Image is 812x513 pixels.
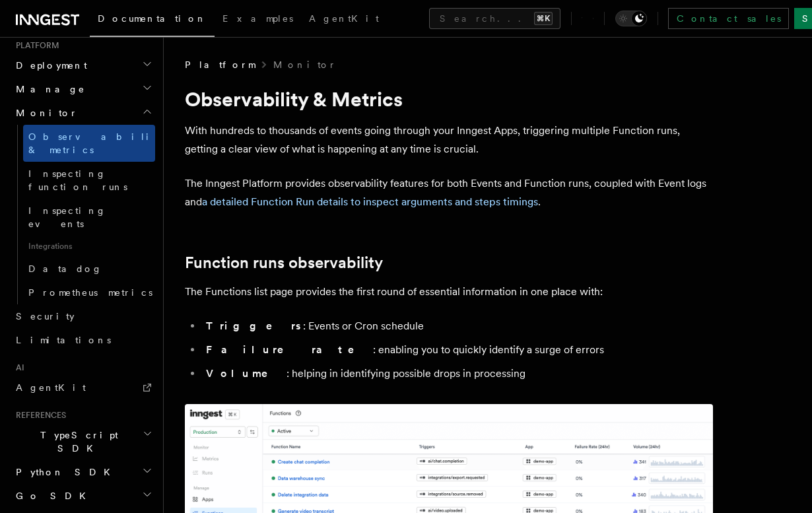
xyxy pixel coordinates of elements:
span: References [11,410,66,421]
h1: Observability & Metrics [185,87,713,111]
span: AI [11,362,24,373]
strong: Failure rate [206,343,373,356]
span: Observability & metrics [28,131,164,155]
span: Security [16,311,75,322]
a: Function runs observability [185,254,383,272]
span: Platform [11,40,59,51]
a: Documentation [90,4,215,37]
a: Monitor [273,58,336,71]
span: Inspecting function runs [28,168,127,192]
span: Prometheus metrics [28,287,152,298]
strong: Triggers [206,320,303,332]
li: : enabling you to quickly identify a surge of errors [202,341,713,359]
kbd: ⌘K [534,12,553,25]
span: Datadog [28,263,102,274]
span: Go SDK [11,489,94,502]
a: Limitations [11,328,155,352]
span: Python SDK [11,465,118,479]
a: Datadog [23,257,155,281]
a: a detailed Function Run details to inspect arguments and steps timings [202,195,538,208]
p: The Functions list page provides the first round of essential information in one place with: [185,283,713,301]
a: AgentKit [301,4,387,36]
button: Python SDK [11,460,155,484]
a: AgentKit [11,376,155,399]
a: Prometheus metrics [23,281,155,304]
a: Contact sales [668,8,789,29]
span: Examples [222,13,293,24]
a: Inspecting events [23,199,155,236]
button: Monitor [11,101,155,125]
span: Deployment [11,59,87,72]
span: AgentKit [309,13,379,24]
span: Inspecting events [28,205,106,229]
button: Search...⌘K [429,8,560,29]
a: Inspecting function runs [23,162,155,199]
span: Monitor [11,106,78,120]
a: Examples [215,4,301,36]
p: With hundreds to thousands of events going through your Inngest Apps, triggering multiple Functio... [185,121,713,158]
span: Documentation [98,13,207,24]
button: Manage [11,77,155,101]
span: Limitations [16,335,111,345]
div: Monitor [11,125,155,304]
button: TypeScript SDK [11,423,155,460]
button: Deployment [11,53,155,77]
button: Go SDK [11,484,155,508]
span: Platform [185,58,255,71]
li: : helping in identifying possible drops in processing [202,364,713,383]
strong: Volume [206,367,287,380]
span: AgentKit [16,382,86,393]
span: Manage [11,83,85,96]
a: Observability & metrics [23,125,155,162]
a: Security [11,304,155,328]
span: Integrations [23,236,155,257]
li: : Events or Cron schedule [202,317,713,335]
span: TypeScript SDK [11,428,143,455]
p: The Inngest Platform provides observability features for both Events and Function runs, coupled w... [185,174,713,211]
button: Toggle dark mode [615,11,647,26]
